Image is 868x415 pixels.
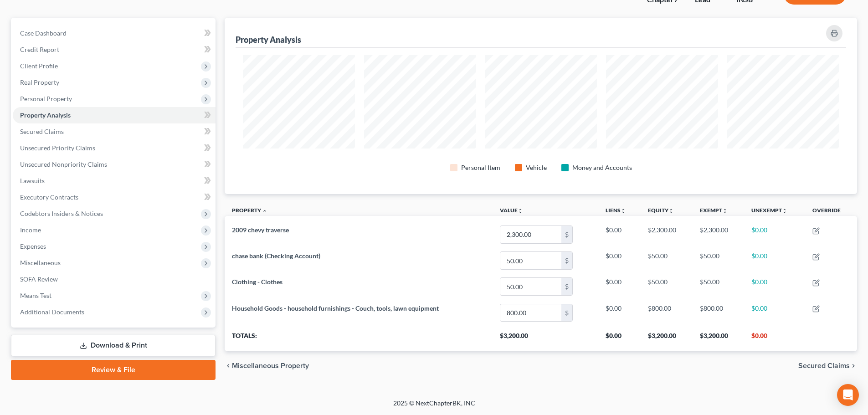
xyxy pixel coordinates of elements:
a: Property expand_less [232,207,267,214]
span: Executory Contracts [20,193,78,201]
a: Property Analysis [13,107,216,123]
i: unfold_more [518,208,523,214]
span: 2009 chevy traverse [232,226,289,234]
a: Lawsuits [13,173,216,189]
button: Secured Claims chevron_right [798,362,857,369]
div: 2025 © NextChapterBK, INC [175,399,694,415]
th: $0.00 [598,326,641,351]
td: $50.00 [641,274,693,300]
a: Equityunfold_more [648,207,674,214]
span: Property Analysis [20,111,71,119]
span: Miscellaneous Property [232,362,309,369]
span: Real Property [20,78,59,86]
td: $0.00 [744,300,805,326]
td: $0.00 [744,248,805,274]
div: $ [561,278,572,295]
span: Secured Claims [20,128,64,135]
td: $50.00 [641,248,693,274]
td: $0.00 [598,221,641,247]
a: Liensunfold_more [606,207,626,214]
i: chevron_left [225,362,232,369]
input: 0.00 [500,226,561,243]
input: 0.00 [500,252,561,269]
a: Download & Print [11,335,216,356]
input: 0.00 [500,304,561,322]
i: expand_less [262,208,267,214]
span: Unsecured Nonpriority Claims [20,160,107,168]
a: Unexemptunfold_more [751,207,787,214]
span: Income [20,226,41,234]
div: Money and Accounts [572,163,632,172]
div: $ [561,252,572,269]
a: Executory Contracts [13,189,216,205]
a: Unsecured Priority Claims [13,140,216,156]
td: $0.00 [744,221,805,247]
span: Household Goods - household furnishings - Couch, tools, lawn equipment [232,304,439,312]
i: unfold_more [782,208,787,214]
td: $2,300.00 [641,221,693,247]
td: $50.00 [693,248,745,274]
span: Credit Report [20,46,59,53]
a: SOFA Review [13,271,216,287]
span: Unsecured Priority Claims [20,144,95,152]
div: Personal Item [461,163,500,172]
span: Clothing - Clothes [232,278,282,286]
a: Review & File [11,360,216,380]
button: chevron_left Miscellaneous Property [225,362,309,369]
i: unfold_more [621,208,626,214]
td: $0.00 [744,274,805,300]
a: Exemptunfold_more [700,207,728,214]
span: Case Dashboard [20,29,67,37]
td: $2,300.00 [693,221,745,247]
td: $800.00 [693,300,745,326]
div: Property Analysis [236,34,301,45]
input: 0.00 [500,278,561,295]
span: Personal Property [20,95,72,102]
td: $0.00 [598,248,641,274]
span: Lawsuits [20,177,45,184]
i: unfold_more [668,208,674,214]
i: unfold_more [722,208,728,214]
span: Means Test [20,292,51,299]
th: Totals: [225,326,492,351]
div: $ [561,304,572,322]
td: $50.00 [693,274,745,300]
i: chevron_right [850,362,857,369]
a: Secured Claims [13,123,216,140]
span: Client Profile [20,62,58,70]
a: Credit Report [13,41,216,58]
th: Override [805,201,857,222]
td: $800.00 [641,300,693,326]
th: $3,200.00 [641,326,693,351]
div: Vehicle [526,163,547,172]
span: Miscellaneous [20,259,61,266]
span: chase bank (Checking Account) [232,252,320,260]
th: $3,200.00 [693,326,745,351]
span: Additional Documents [20,308,84,316]
td: $0.00 [598,300,641,326]
a: Case Dashboard [13,25,216,41]
div: Open Intercom Messenger [837,384,859,406]
th: $3,200.00 [493,326,598,351]
a: Unsecured Nonpriority Claims [13,156,216,173]
a: Valueunfold_more [500,207,523,214]
th: $0.00 [744,326,805,351]
div: $ [561,226,572,243]
span: Secured Claims [798,362,850,369]
span: Codebtors Insiders & Notices [20,210,103,217]
span: SOFA Review [20,275,58,283]
span: Expenses [20,242,46,250]
td: $0.00 [598,274,641,300]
